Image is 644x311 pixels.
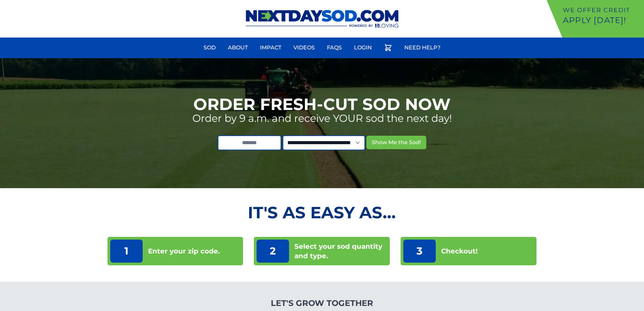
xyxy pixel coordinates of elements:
p: 1 [110,240,143,263]
p: 3 [403,240,436,263]
p: Apply [DATE]! [563,15,641,26]
a: FAQs [323,40,346,56]
p: Select your sod quantity and type. [294,242,387,261]
h2: It's as Easy As... [108,204,537,221]
p: Order by 9 a.m. and receive YOUR sod the next day! [192,112,452,125]
a: Sod [199,40,220,56]
p: Enter your zip code. [148,246,220,256]
a: Videos [289,40,319,56]
p: We offer Credit [563,5,641,15]
a: Impact [256,40,285,56]
p: Checkout! [441,246,478,256]
a: Login [350,40,376,56]
a: Need Help? [400,40,445,56]
p: 2 [257,240,289,263]
h1: Order Fresh-Cut Sod Now [193,96,451,112]
button: Show Me the Sod! [366,136,426,149]
h4: Let's Grow Together [235,298,409,309]
a: About [224,40,252,56]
